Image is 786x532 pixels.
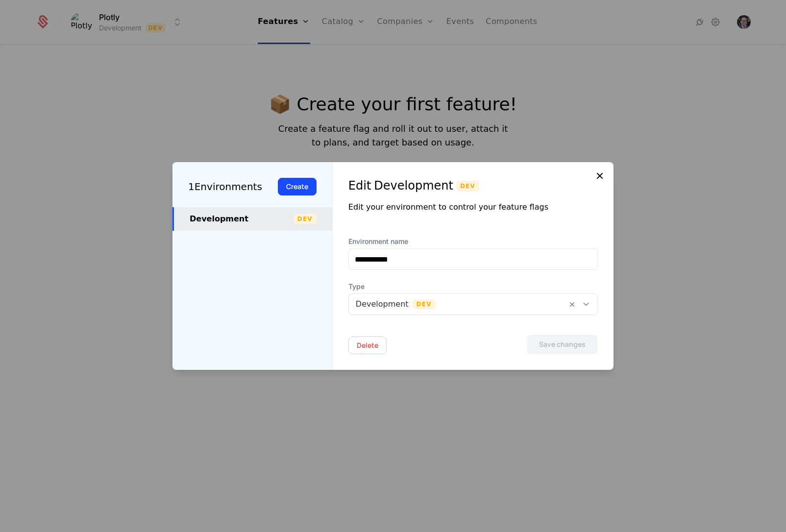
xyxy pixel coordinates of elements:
div: Edit [348,178,371,193]
button: Create [278,178,317,195]
span: Dev [294,214,317,224]
span: Type [348,282,598,291]
div: Edit your environment to control your feature flags [348,201,598,213]
button: Delete [348,337,387,354]
div: Development [374,178,453,193]
div: Development [190,213,294,225]
label: Environment name [348,237,598,246]
button: Save changes [527,335,598,354]
div: 1 Environments [188,179,262,194]
span: Dev [456,181,479,192]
